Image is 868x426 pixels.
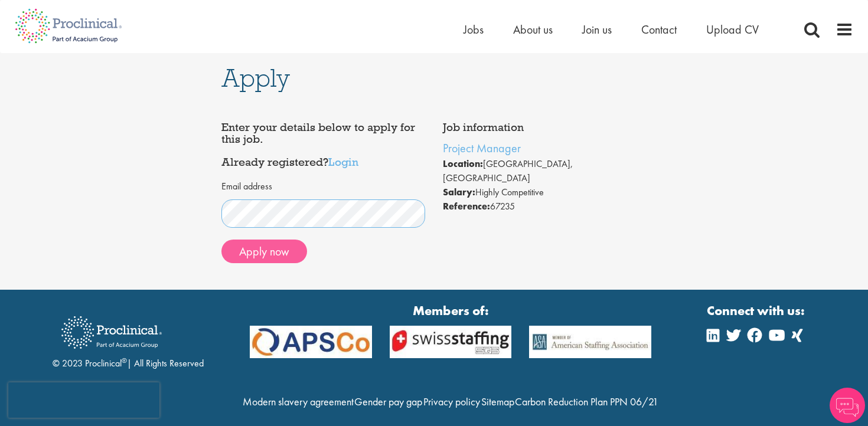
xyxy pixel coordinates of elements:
[443,199,647,214] li: 67235
[513,22,553,37] a: About us
[381,326,521,358] img: APSCo
[221,240,307,263] button: Apply now
[354,395,422,408] a: Gender pay gap
[443,185,647,199] li: Highly Competitive
[122,356,127,365] sup: ®
[328,155,358,169] a: Login
[582,22,612,37] a: Join us
[641,22,677,37] a: Contact
[464,22,484,37] a: Jobs
[221,122,425,168] h4: Enter your details below to apply for this job. Already registered?
[221,62,290,94] span: Apply
[443,158,483,170] strong: Location:
[830,388,865,423] img: Chatbot
[221,180,272,194] label: Email address
[443,157,647,185] li: [GEOGRAPHIC_DATA], [GEOGRAPHIC_DATA]
[443,122,647,133] h4: Job information
[706,22,759,37] a: Upload CV
[443,140,521,156] a: Project Manager
[250,302,651,320] strong: Members of:
[241,326,381,358] img: APSCo
[443,186,475,198] strong: Salary:
[8,382,159,418] iframe: reCAPTCHA
[443,200,490,212] strong: Reference:
[53,308,171,357] img: Proclinical Recruitment
[481,395,514,408] a: Sitemap
[243,395,354,408] a: Modern slavery agreement
[53,307,204,371] div: © 2023 Proclinical | All Rights Reserved
[515,395,658,408] a: Carbon Reduction Plan PPN 06/21
[520,326,660,358] img: APSCo
[707,302,807,320] strong: Connect with us:
[423,395,480,408] a: Privacy policy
